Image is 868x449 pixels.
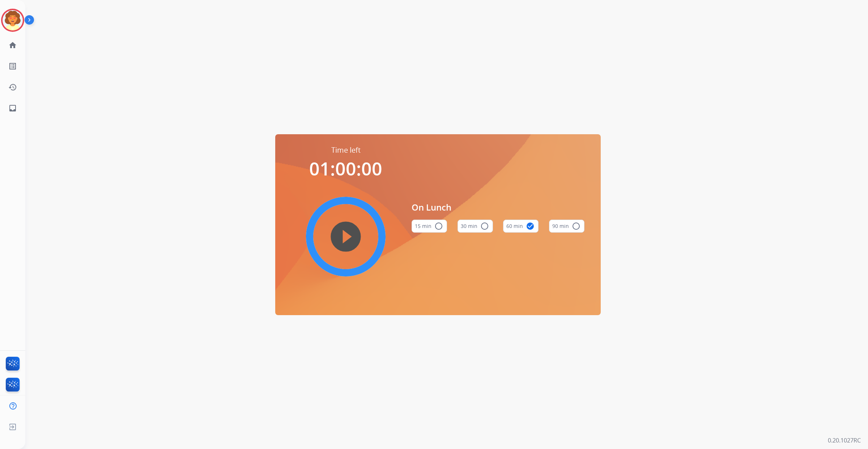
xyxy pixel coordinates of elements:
mat-icon: history [8,83,17,92]
mat-icon: check_circle [526,222,535,230]
mat-icon: radio_button_unchecked [480,222,489,230]
p: 0.20.1027RC [828,436,861,445]
mat-icon: radio_button_unchecked [434,222,443,230]
mat-icon: play_circle_filled [341,232,350,241]
button: 90 min [549,220,584,233]
mat-icon: radio_button_unchecked [572,222,580,230]
span: Time left [331,145,361,155]
button: 60 min [503,220,539,233]
button: 15 min [412,220,447,233]
mat-icon: inbox [8,104,17,113]
span: 01:00:00 [309,156,382,181]
img: avatar [3,10,23,30]
mat-icon: list_alt [8,62,17,71]
span: On Lunch [412,201,584,214]
button: 30 min [458,220,493,233]
mat-icon: home [8,41,17,50]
